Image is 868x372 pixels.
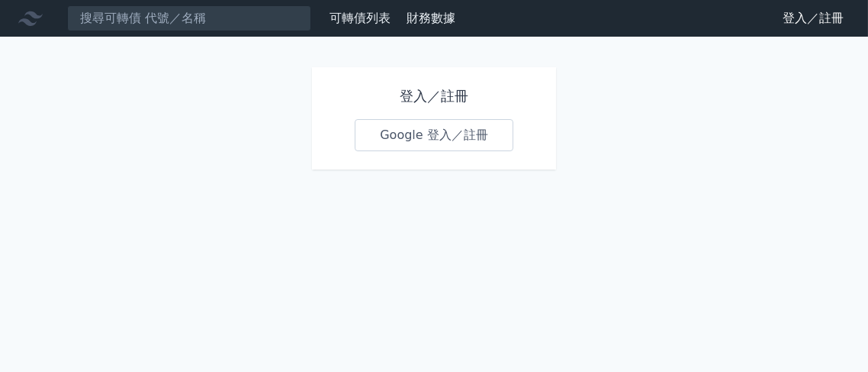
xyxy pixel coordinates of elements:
[330,11,391,25] a: 可轉債列表
[770,6,856,31] a: 登入／註冊
[355,119,513,151] a: Google 登入／註冊
[407,11,455,25] a: 財務數據
[67,5,311,31] input: 搜尋可轉債 代號／名稱
[355,86,513,107] h1: 登入／註冊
